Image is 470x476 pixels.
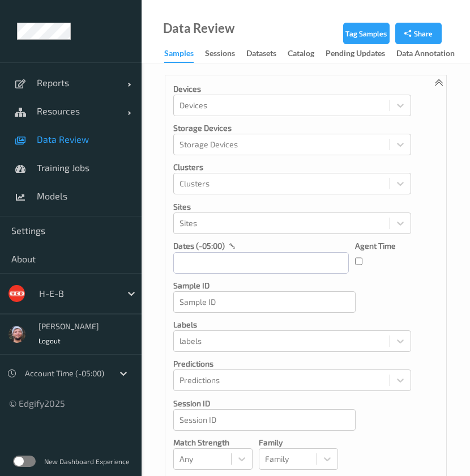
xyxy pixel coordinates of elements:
p: Session ID [173,398,356,409]
a: Data Annotation [396,46,466,62]
a: Catalog [288,46,326,62]
p: Family [259,437,338,448]
p: Devices [173,83,411,95]
a: Samples [164,46,205,63]
button: Tag Samples [343,23,390,44]
div: Pending Updates [326,48,385,62]
div: Datasets [246,48,276,62]
button: Share [395,23,442,44]
p: Sites [173,201,411,212]
div: Catalog [288,48,314,62]
div: Data Annotation [396,48,455,62]
p: Match Strength [173,437,253,448]
p: dates (-05:00) [173,240,225,252]
a: Pending Updates [326,46,396,62]
p: Clusters [173,161,411,173]
p: Agent Time [355,240,396,252]
div: Sessions [205,48,235,62]
p: Predictions [173,358,411,369]
a: Sessions [205,46,246,62]
p: Sample ID [173,280,356,291]
p: Storage Devices [173,122,411,134]
div: Samples [164,48,194,63]
p: labels [173,319,411,330]
div: Data Review [163,23,234,34]
a: Datasets [246,46,288,62]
